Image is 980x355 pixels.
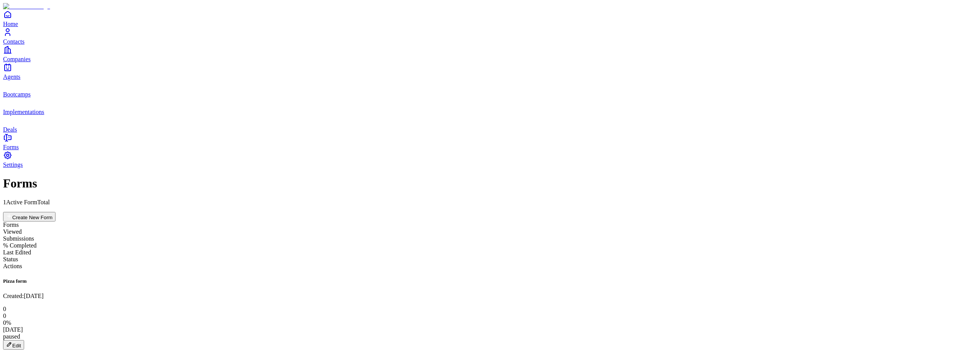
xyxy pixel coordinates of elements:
a: Forms [3,133,977,150]
a: Agents [3,63,977,80]
p: 1 Active Form Total [3,199,977,206]
div: Status [3,256,977,263]
span: Home [3,21,18,27]
div: 0 [3,306,977,313]
span: Implementations [3,109,44,115]
span: Agents [3,73,20,80]
a: bootcamps [3,80,977,98]
a: Home [3,10,977,27]
div: Submissions [3,235,977,242]
a: Settings [3,151,977,168]
span: Forms [3,144,19,150]
p: Created: [DATE] [3,293,977,300]
div: Last Edited [3,249,977,256]
div: [DATE] [3,326,977,333]
div: paused [3,333,977,340]
a: implementations [3,98,977,115]
div: % Completed [3,242,977,249]
h1: Forms [3,176,977,191]
div: Viewed [3,228,977,235]
span: Bootcamps [3,91,31,98]
span: Companies [3,56,31,62]
button: Create New Form [3,212,56,221]
span: Contacts [3,38,24,45]
span: Settings [3,161,23,168]
a: Contacts [3,28,977,45]
div: 0 % [3,319,977,326]
div: 0 [3,313,977,319]
span: Deals [3,126,17,133]
a: Companies [3,45,977,62]
img: Item Brain Logo [3,3,50,10]
a: deals [3,116,977,133]
h5: Pizza form [3,278,977,284]
div: Actions [3,263,977,270]
button: Edit [3,340,24,350]
div: Forms [3,221,977,228]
